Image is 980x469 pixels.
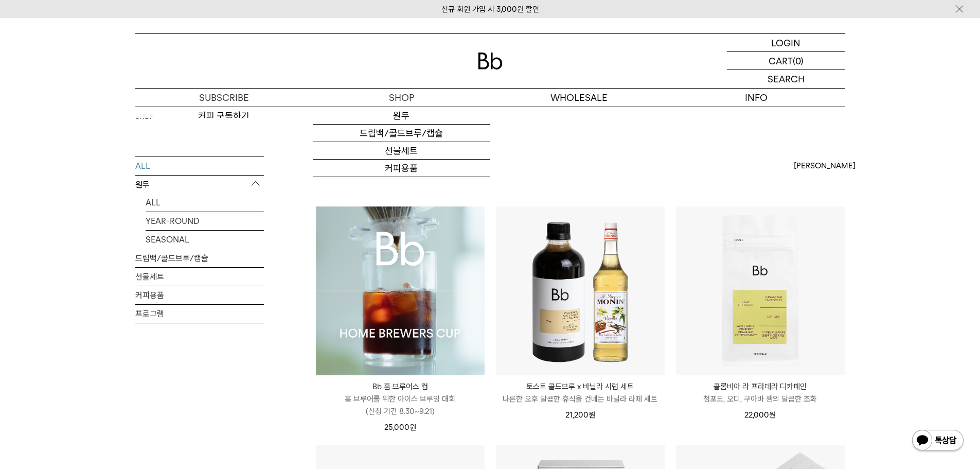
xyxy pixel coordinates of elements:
a: YEAR-ROUND [146,212,264,230]
span: 원 [769,410,776,420]
span: 원 [589,410,595,420]
span: 21,200 [565,410,595,420]
p: 원두 [135,176,264,194]
a: 토스트 콜드브루 x 바닐라 시럽 세트 나른한 오후 달콤한 휴식을 건네는 바닐라 라떼 세트 [496,380,665,405]
p: 청포도, 오디, 구아바 잼의 달콤한 조화 [676,393,845,405]
a: CART (0) [727,52,845,70]
p: 토스트 콜드브루 x 바닐라 시럽 세트 [496,380,665,393]
span: 원 [409,423,416,432]
span: [PERSON_NAME] [794,160,856,172]
p: WHOLESALE [490,89,668,107]
img: 토스트 콜드브루 x 바닐라 시럽 세트 [496,206,665,375]
a: ALL [135,157,264,175]
a: 선물세트 [135,268,264,286]
a: 프로그램 [313,177,490,195]
a: SUBSCRIBE [135,89,313,107]
span: 22,000 [744,410,776,420]
a: 선물세트 [313,142,490,160]
p: 콜롬비아 라 프라데라 디카페인 [676,380,845,393]
p: CART [769,52,793,70]
a: 커피 구독하기 [135,107,313,125]
p: SEARCH [768,70,805,88]
img: 콜롬비아 라 프라데라 디카페인 [676,206,845,375]
a: 프로그램 [135,305,264,323]
a: 커피용품 [135,286,264,304]
p: INFO [668,89,845,107]
img: 카카오톡 채널 1:1 채팅 버튼 [911,429,965,454]
a: 커피용품 [313,160,490,177]
a: SEASONAL [146,231,264,249]
a: Bb 홈 브루어스 컵 홈 브루어를 위한 아이스 브루잉 대회(신청 기간 8.30~9.21) [316,380,485,418]
p: 나른한 오후 달콤한 휴식을 건네는 바닐라 라떼 세트 [496,393,665,405]
a: SHOP [313,89,490,107]
p: 홈 브루어를 위한 아이스 브루잉 대회 (신청 기간 8.30~9.21) [316,393,485,418]
p: Bb 홈 브루어스 컵 [316,380,485,393]
a: 원두 [313,107,490,125]
a: 콜롬비아 라 프라데라 디카페인 청포도, 오디, 구아바 잼의 달콤한 조화 [676,380,845,405]
a: ALL [146,194,264,212]
p: (0) [793,52,804,70]
a: 드립백/콜드브루/캡슐 [313,125,490,142]
p: LOGIN [771,34,800,51]
span: 25,000 [384,423,416,432]
a: LOGIN [727,34,845,52]
img: Bb 홈 브루어스 컵 [316,206,485,375]
a: 신규 회원 가입 시 3,000원 할인 [441,5,539,14]
img: 로고 [478,53,503,70]
a: 드립백/콜드브루/캡슐 [135,249,264,267]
